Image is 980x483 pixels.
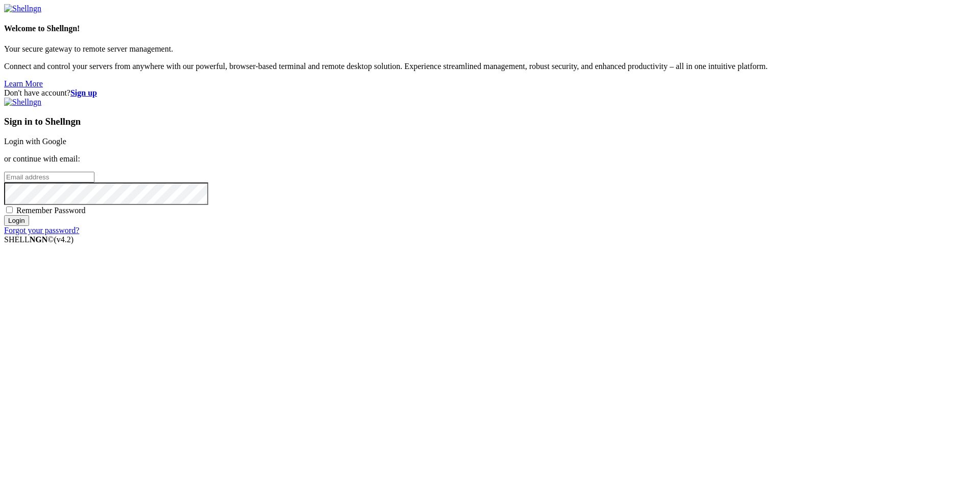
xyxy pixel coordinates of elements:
[4,24,976,33] h4: Welcome to Shellngn!
[4,62,976,71] p: Connect and control your servers from anywhere with our powerful, browser-based terminal and remo...
[30,235,48,244] b: NGN
[4,88,976,98] div: Don't have account?
[54,235,74,244] span: 4.2.0
[4,44,976,54] p: Your secure gateway to remote server management.
[4,226,79,235] a: Forgot your password?
[4,172,94,182] input: Email address
[4,4,41,13] img: Shellngn
[16,206,86,215] span: Remember Password
[4,116,976,127] h3: Sign in to Shellngn
[4,235,73,244] span: SHELL ©
[4,137,66,146] a: Login with Google
[4,98,41,107] img: Shellngn
[4,154,976,164] p: or continue with email:
[4,79,43,88] a: Learn More
[70,88,97,97] a: Sign up
[4,215,29,226] input: Login
[6,206,13,213] input: Remember Password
